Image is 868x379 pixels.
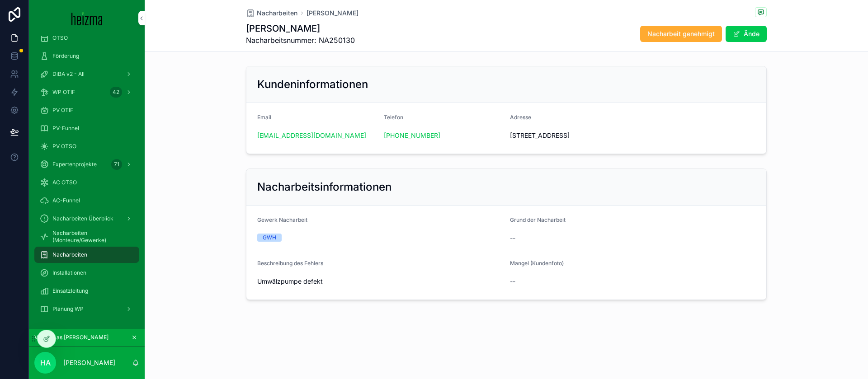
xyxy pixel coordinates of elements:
a: PV-Funnel [34,120,139,136]
a: [PHONE_NUMBER] [384,131,440,140]
span: Installationen [52,269,86,276]
a: Förderung [34,48,139,64]
span: -- [510,277,515,286]
span: Telefon [384,114,403,121]
span: Mangel (Kundenfoto) [510,260,564,267]
span: Planung WP [52,305,84,313]
span: PV-Funnel [52,125,79,132]
span: Förderung [52,52,79,60]
a: AC-Funnel [34,192,139,209]
h2: Kundeninformationen [257,77,368,92]
span: Viewing as [PERSON_NAME] [34,334,108,341]
span: Nacharbeiten [52,251,87,258]
span: WP OTIF [52,89,75,96]
a: Nacharbeiten [34,247,139,263]
span: Gewerk Nacharbeit [257,216,307,223]
a: Nacharbeiten Überblick [34,211,139,227]
span: Nacharbeiten [257,9,297,18]
a: AC OTSO [34,174,139,191]
img: App logo [71,11,103,25]
span: Expertenprojekte [52,161,97,168]
a: Expertenprojekte71 [34,156,139,173]
div: 71 [111,159,122,170]
a: [PERSON_NAME] [307,9,359,18]
span: Einsatzleitung [52,287,88,295]
span: Umwälzpumpe defekt [257,277,503,286]
span: Grund der Nacharbeit [510,216,566,223]
a: DiBA v2 - All [34,66,139,82]
span: [STREET_ADDRESS] [510,131,629,140]
button: Ände [726,26,767,42]
a: Nacharbeiten [246,9,297,18]
a: PV OTIF [34,102,139,118]
span: Nacharbeit genehmigt [647,29,715,38]
h2: Nacharbeitsinformationen [257,180,392,194]
span: HA [40,357,51,368]
span: Nacharbeiten Überblick [52,215,113,222]
a: WP OTIF42 [34,84,139,100]
button: Nacharbeit genehmigt [640,26,722,42]
span: PV OTIF [52,107,73,114]
h1: [PERSON_NAME] [246,22,355,35]
a: Planung WP [34,301,139,317]
span: OTSO [52,34,68,42]
p: [PERSON_NAME] [63,358,115,367]
a: [EMAIL_ADDRESS][DOMAIN_NAME] [257,131,366,140]
a: Installationen [34,265,139,281]
a: Einsatzleitung [34,283,139,299]
span: AC-Funnel [52,197,80,204]
div: 42 [110,87,122,98]
span: AC OTSO [52,179,77,186]
span: Email [257,114,271,121]
span: Beschreibung des Fehlers [257,260,323,267]
span: PV OTSO [52,143,76,150]
a: OTSO [34,30,139,46]
a: Nacharbeiten (Monteure/Gewerke) [34,229,139,245]
span: Nacharbeitsnummer: NA250130 [246,35,355,46]
span: DiBA v2 - All [52,70,85,78]
span: Nacharbeiten (Monteure/Gewerke) [52,229,130,244]
span: Adresse [510,114,531,121]
a: PV OTSO [34,138,139,154]
span: -- [510,234,515,243]
div: GWH [263,234,276,242]
div: scrollable content [29,36,145,329]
